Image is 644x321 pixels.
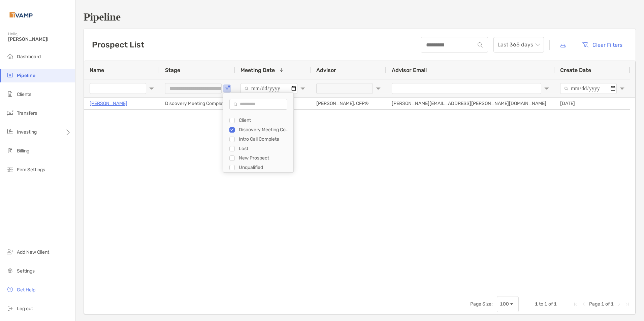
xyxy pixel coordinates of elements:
[560,83,617,94] input: Create Date Filter Input
[149,86,154,91] button: Open Filter Menu
[535,301,538,307] span: 1
[17,73,35,78] span: Pipeline
[17,148,29,154] span: Billing
[6,304,14,312] img: logout icon
[92,40,144,49] h3: Prospect List
[224,86,230,91] button: Open Filter Menu
[500,301,509,307] div: 100
[6,266,14,275] img: settings icon
[544,86,549,91] button: Open Filter Menu
[555,98,630,109] div: [DATE]
[240,83,297,94] input: Meeting Date Filter Input
[90,83,146,94] input: Name Filter Input
[239,117,289,123] div: Client
[6,109,14,117] img: transfers icon
[581,301,586,307] div: Previous Page
[240,67,275,73] span: Meeting Date
[17,129,37,135] span: Investing
[386,98,555,109] div: [PERSON_NAME][EMAIL_ADDRESS][PERSON_NAME][DOMAIN_NAME]
[497,296,519,312] div: Page Size
[17,287,35,293] span: Get Help
[539,301,543,307] span: to
[8,3,34,27] img: Zoe Logo
[229,99,287,110] input: Search filter values
[316,67,336,73] span: Advisor
[311,98,386,109] div: [PERSON_NAME], CFP®
[6,128,14,136] img: investing icon
[239,127,289,133] div: Discovery Meeting Complete
[589,301,600,307] span: Page
[470,301,493,307] div: Page Size:
[17,167,45,173] span: Firm Settings
[601,301,604,307] span: 1
[544,301,547,307] span: 1
[497,37,540,52] span: Last 365 days
[376,86,381,91] button: Open Filter Menu
[239,146,289,151] div: Lost
[8,36,71,42] span: [PERSON_NAME]!
[6,71,14,79] img: pipeline icon
[300,86,305,91] button: Open Filter Menu
[6,248,14,256] img: add_new_client icon
[17,249,49,255] span: Add New Client
[6,165,14,173] img: firm-settings icon
[6,146,14,154] img: billing icon
[6,90,14,98] img: clients icon
[90,67,104,73] span: Name
[554,301,557,307] span: 1
[560,67,591,73] span: Create Date
[239,155,289,161] div: New Prospect
[17,306,33,312] span: Log out
[573,301,578,307] div: First Page
[619,86,625,91] button: Open Filter Menu
[6,52,14,60] img: dashboard icon
[90,99,127,108] a: [PERSON_NAME]
[239,136,289,142] div: Intro Call Complete
[392,67,427,73] span: Advisor Email
[17,110,37,116] span: Transfers
[17,92,31,97] span: Clients
[84,11,636,23] h1: Pipeline
[165,67,180,73] span: Stage
[548,301,553,307] span: of
[6,285,14,293] img: get-help icon
[478,42,483,47] img: input icon
[576,37,627,52] button: Clear Filters
[616,301,622,307] div: Next Page
[223,93,294,173] div: Column Filter
[17,268,35,274] span: Settings
[17,54,41,60] span: Dashboard
[160,98,235,109] div: Discovery Meeting Complete
[239,165,289,170] div: Unqualified
[605,301,610,307] span: of
[223,106,293,172] div: Filter List
[624,301,630,307] div: Last Page
[392,83,541,94] input: Advisor Email Filter Input
[611,301,614,307] span: 1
